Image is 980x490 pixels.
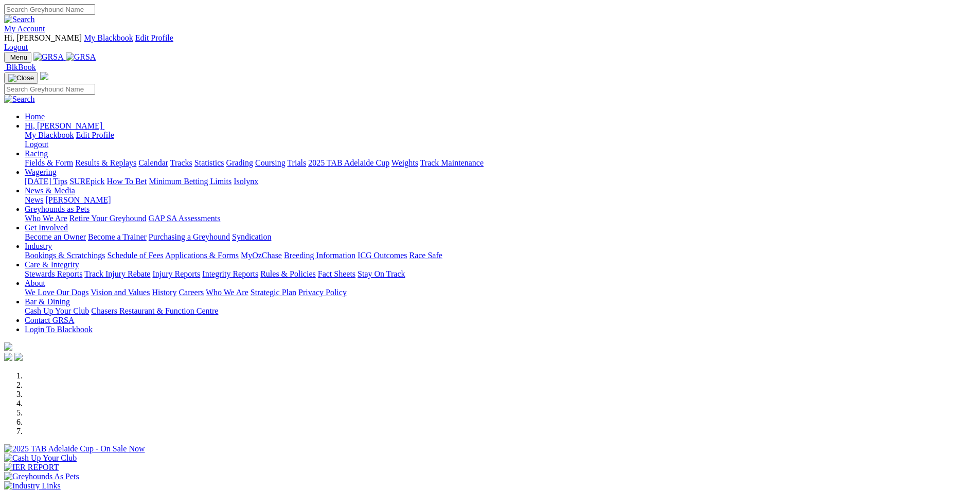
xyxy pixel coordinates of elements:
div: Wagering [25,177,976,186]
a: Breeding Information [284,251,355,260]
a: Tracks [170,158,192,167]
a: Track Maintenance [420,158,484,167]
img: logo-grsa-white.png [4,342,12,351]
div: News & Media [25,195,976,205]
a: Bar & Dining [25,297,70,306]
a: MyOzChase [241,251,282,260]
a: Coursing [255,158,286,167]
a: Syndication [232,232,271,241]
img: facebook.svg [4,353,12,361]
a: [PERSON_NAME] [45,195,111,204]
a: Become an Owner [25,232,86,241]
input: Search [4,84,95,95]
span: Hi, [PERSON_NAME] [4,33,82,42]
div: Bar & Dining [25,306,976,316]
a: Care & Integrity [25,260,79,269]
a: Calendar [138,158,168,167]
div: About [25,288,976,297]
a: Injury Reports [152,269,200,278]
a: Who We Are [206,288,248,297]
a: Greyhounds as Pets [25,205,90,213]
span: Menu [10,53,27,61]
button: Toggle navigation [4,52,31,63]
img: GRSA [33,52,64,62]
a: Fact Sheets [318,269,355,278]
a: Vision and Values [91,288,150,297]
a: Who We Are [25,214,67,223]
a: History [152,288,176,297]
div: Care & Integrity [25,269,976,279]
a: Purchasing a Greyhound [149,232,230,241]
a: Race Safe [409,251,442,260]
img: Cash Up Your Club [4,453,77,463]
a: [DATE] Tips [25,177,67,186]
a: My Blackbook [84,33,133,42]
div: Industry [25,251,976,260]
a: Weights [391,158,418,167]
a: Applications & Forms [165,251,239,260]
a: Statistics [194,158,224,167]
a: Racing [25,149,48,158]
a: Wagering [25,168,57,176]
a: Grading [226,158,253,167]
a: How To Bet [107,177,147,186]
img: logo-grsa-white.png [40,72,48,80]
a: Industry [25,242,52,250]
a: Login To Blackbook [25,325,93,334]
a: Hi, [PERSON_NAME] [25,121,104,130]
a: Careers [179,288,204,297]
img: twitter.svg [14,353,23,361]
a: Stay On Track [358,269,405,278]
a: Logout [4,43,28,51]
a: Isolynx [234,177,258,186]
a: Edit Profile [76,131,114,139]
a: News & Media [25,186,75,195]
a: Strategic Plan [251,288,296,297]
a: About [25,279,45,287]
a: My Blackbook [25,131,74,139]
a: Bookings & Scratchings [25,251,105,260]
a: Track Injury Rebate [84,269,150,278]
div: My Account [4,33,976,52]
a: Fields & Form [25,158,73,167]
img: GRSA [66,52,96,62]
div: Hi, [PERSON_NAME] [25,131,976,149]
a: Integrity Reports [202,269,258,278]
a: Minimum Betting Limits [149,177,231,186]
a: GAP SA Assessments [149,214,221,223]
span: Hi, [PERSON_NAME] [25,121,102,130]
a: SUREpick [69,177,104,186]
span: BlkBook [6,63,36,71]
div: Greyhounds as Pets [25,214,976,223]
a: My Account [4,24,45,33]
img: Search [4,15,35,24]
a: Trials [287,158,306,167]
a: News [25,195,43,204]
a: Get Involved [25,223,68,232]
a: Results & Replays [75,158,136,167]
a: Schedule of Fees [107,251,163,260]
a: Retire Your Greyhound [69,214,147,223]
a: Contact GRSA [25,316,74,324]
a: 2025 TAB Adelaide Cup [308,158,389,167]
div: Racing [25,158,976,168]
div: Get Involved [25,232,976,242]
a: Logout [25,140,48,149]
button: Toggle navigation [4,72,38,84]
img: 2025 TAB Adelaide Cup - On Sale Now [4,444,145,453]
a: Edit Profile [135,33,173,42]
a: Stewards Reports [25,269,82,278]
a: Rules & Policies [260,269,316,278]
a: ICG Outcomes [358,251,407,260]
input: Search [4,4,95,15]
img: Greyhounds As Pets [4,472,79,481]
a: Privacy Policy [298,288,347,297]
a: Chasers Restaurant & Function Centre [91,306,218,315]
img: Close [8,74,34,82]
a: We Love Our Dogs [25,288,88,297]
a: Home [25,112,45,121]
a: BlkBook [4,63,36,71]
img: Search [4,95,35,104]
img: IER REPORT [4,463,59,472]
a: Cash Up Your Club [25,306,89,315]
